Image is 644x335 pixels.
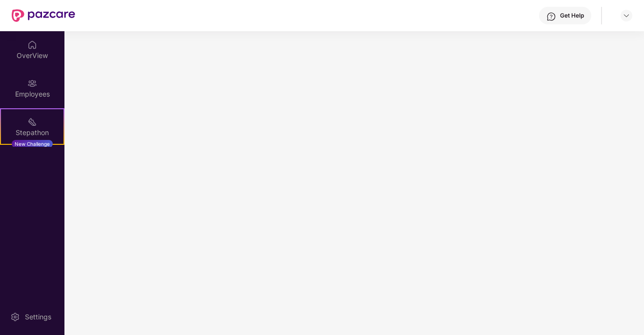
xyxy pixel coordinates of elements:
[27,79,37,88] img: svg+xml;base64,PHN2ZyBpZD0iRW1wbG95ZWVzIiB4bWxucz0iaHR0cDovL3d3dy53My5vcmcvMjAwMC9zdmciIHdpZHRoPS...
[27,40,37,50] img: svg+xml;base64,PHN2ZyBpZD0iSG9tZSIgeG1sbnM9Imh0dHA6Ly93d3cudzMub3JnLzIwMDAvc3ZnIiB3aWR0aD0iMjAiIG...
[1,128,63,138] div: Stepathon
[10,312,20,322] img: svg+xml;base64,PHN2ZyBpZD0iU2V0dGluZy0yMHgyMCIgeG1sbnM9Imh0dHA6Ly93d3cudzMub3JnLzIwMDAvc3ZnIiB3aW...
[22,312,54,322] div: Settings
[12,9,75,22] img: New Pazcare Logo
[27,117,37,127] img: svg+xml;base64,PHN2ZyB4bWxucz0iaHR0cDovL3d3dy53My5vcmcvMjAwMC9zdmciIHdpZHRoPSIyMSIgaGVpZ2h0PSIyMC...
[560,12,584,20] div: Get Help
[623,12,630,20] img: svg+xml;base64,PHN2ZyBpZD0iRHJvcGRvd24tMzJ4MzIiIHhtbG5zPSJodHRwOi8vd3d3LnczLm9yZy8yMDAwL3N2ZyIgd2...
[546,12,556,21] img: svg+xml;base64,PHN2ZyBpZD0iSGVscC0zMngzMiIgeG1sbnM9Imh0dHA6Ly93d3cudzMub3JnLzIwMDAvc3ZnIiB3aWR0aD...
[12,140,53,148] div: New Challenge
